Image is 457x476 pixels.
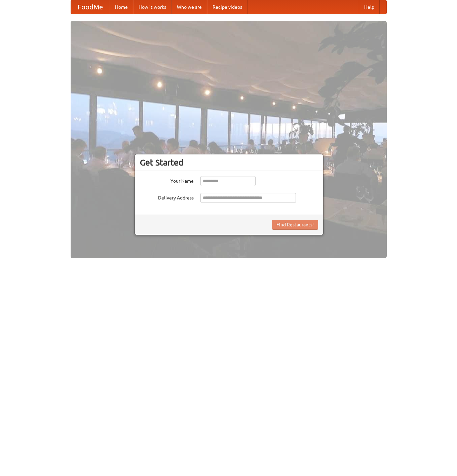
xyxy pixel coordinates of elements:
[359,0,380,14] a: Help
[110,0,133,14] a: Home
[71,0,110,14] a: FoodMe
[140,193,194,201] label: Delivery Address
[140,176,194,184] label: Your Name
[140,157,318,168] h3: Get Started
[207,0,247,14] a: Recipe videos
[133,0,172,14] a: How it works
[272,220,318,230] button: Find Restaurants!
[172,0,207,14] a: Who we are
